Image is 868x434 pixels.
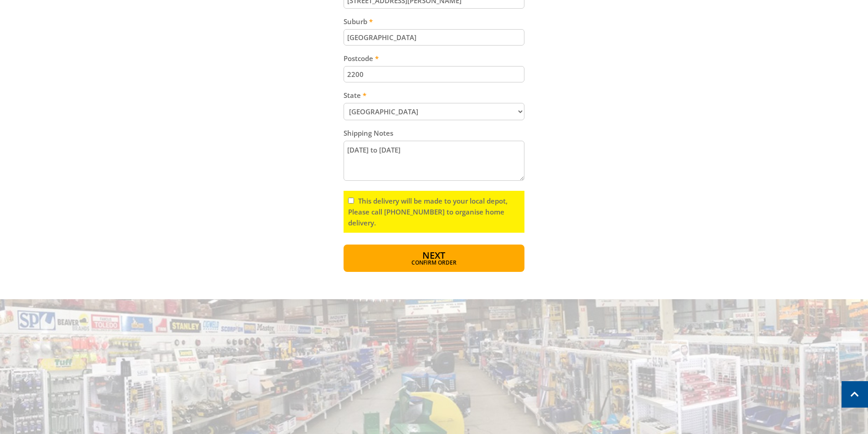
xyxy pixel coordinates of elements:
[363,260,505,266] span: Confirm order
[344,245,524,272] button: Next Confirm order
[344,103,524,120] select: Please select your state.
[344,128,524,138] label: Shipping Notes
[348,198,354,204] input: Please read and complete.
[344,16,524,27] label: Suburb
[344,53,524,64] label: Postcode
[344,90,524,101] label: State
[344,29,524,46] input: Please enter your suburb.
[344,66,524,82] input: Please enter your postcode.
[348,196,508,227] label: This delivery will be made to your local depot, Please call [PHONE_NUMBER] to organise home deliv...
[422,249,445,261] span: Next
[344,141,524,181] textarea: [DATE] to [DATE]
